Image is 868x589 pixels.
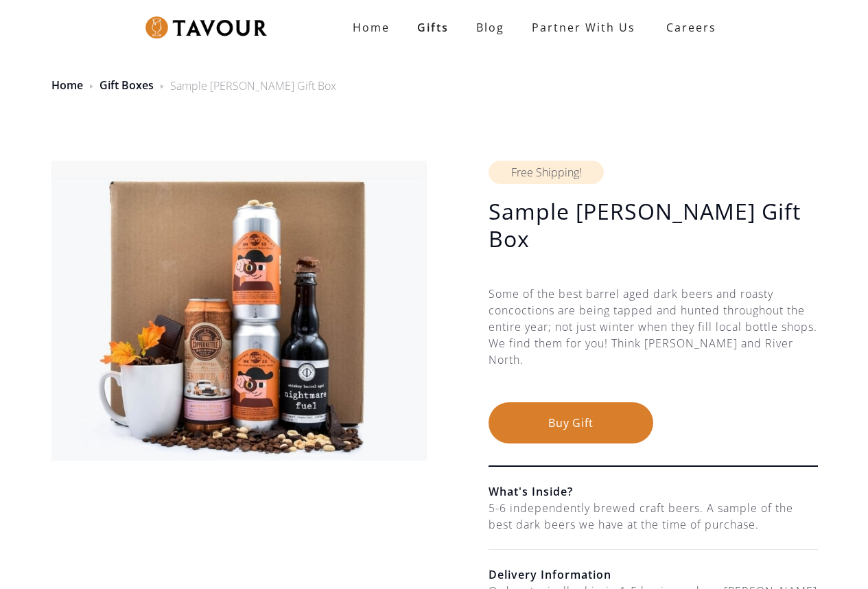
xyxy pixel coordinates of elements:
[666,14,716,41] strong: Careers
[649,8,727,47] a: Careers
[489,402,653,443] button: Buy Gift
[489,566,818,583] h6: Delivery Information
[489,161,604,184] div: Free Shipping!
[99,78,154,93] a: Gift Boxes
[403,14,462,41] a: Gifts
[518,14,649,41] a: partner with us
[339,14,403,41] a: Home
[489,500,818,533] div: 5-6 independently brewed craft beers. A sample of the best dark beers we have at the time of purc...
[51,78,83,93] a: Home
[489,286,818,402] div: Some of the best barrel aged dark beers and roasty concoctions are being tapped and hunted throug...
[170,78,336,94] div: Sample [PERSON_NAME] Gift Box
[353,20,390,35] strong: Home
[489,483,818,500] h6: What's Inside?
[462,14,518,41] a: Blog
[489,198,818,253] h1: Sample [PERSON_NAME] Gift Box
